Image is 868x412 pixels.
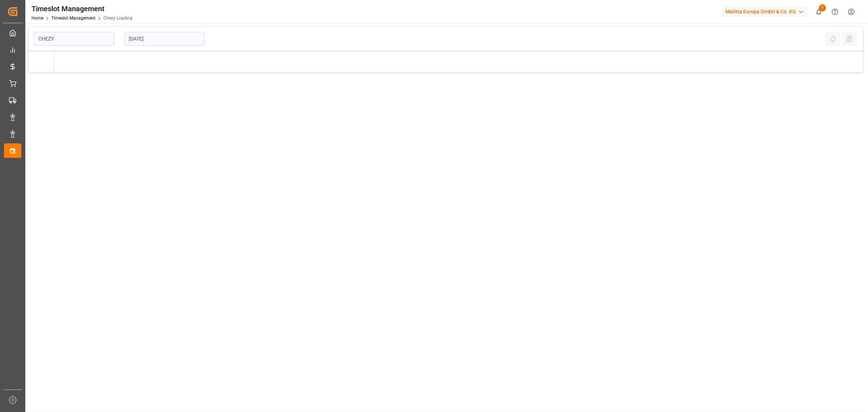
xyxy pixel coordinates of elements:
div: Melitta Europa GmbH & Co. KG [723,7,808,17]
span: 1 [819,4,826,12]
button: Melitta Europa GmbH & Co. KG [723,5,810,18]
input: Type to search/select [34,32,114,46]
a: Home [31,16,43,21]
input: DD-MM-YYYY [124,32,205,46]
button: Help Center [827,4,843,20]
button: show 1 new notifications [810,4,827,20]
div: Timeslot Management [31,3,132,14]
a: Timeslot Management [51,16,95,21]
